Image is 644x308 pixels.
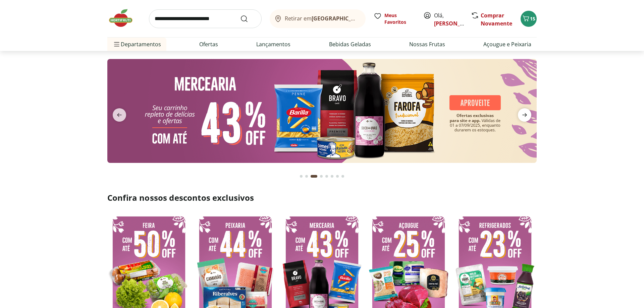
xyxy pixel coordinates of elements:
[285,15,359,21] span: Retirar em
[299,168,304,184] button: Go to page 1 from fs-carousel
[434,20,478,27] a: [PERSON_NAME]
[483,40,531,48] a: Açougue e Peixaria
[324,168,329,184] button: Go to page 5 from fs-carousel
[309,168,319,184] button: Current page from fs-carousel
[384,12,415,25] span: Meus Favoritos
[113,36,161,52] span: Departamentos
[304,168,309,184] button: Go to page 2 from fs-carousel
[199,40,218,48] a: Ofertas
[107,108,131,122] button: previous
[340,168,345,184] button: Go to page 8 from fs-carousel
[270,9,366,28] button: Retirar em[GEOGRAPHIC_DATA]/[GEOGRAPHIC_DATA]
[329,168,335,184] button: Go to page 6 from fs-carousel
[513,108,537,122] button: next
[329,40,371,48] a: Bebidas Geladas
[335,168,340,184] button: Go to page 7 from fs-carousel
[481,12,512,27] a: Comprar Novamente
[312,15,425,22] b: [GEOGRAPHIC_DATA]/[GEOGRAPHIC_DATA]
[107,8,141,28] img: Hortifruti
[319,168,324,184] button: Go to page 4 from fs-carousel
[374,12,415,25] a: Meus Favoritos
[107,59,537,163] img: mercearia
[256,40,290,48] a: Lançamentos
[530,15,535,22] span: 15
[149,9,262,28] input: search
[409,40,445,48] a: Nossas Frutas
[107,192,537,203] h2: Confira nossos descontos exclusivos
[113,36,121,52] button: Menu
[240,15,256,23] button: Submit Search
[521,11,537,27] button: Carrinho
[434,11,464,27] span: Olá,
